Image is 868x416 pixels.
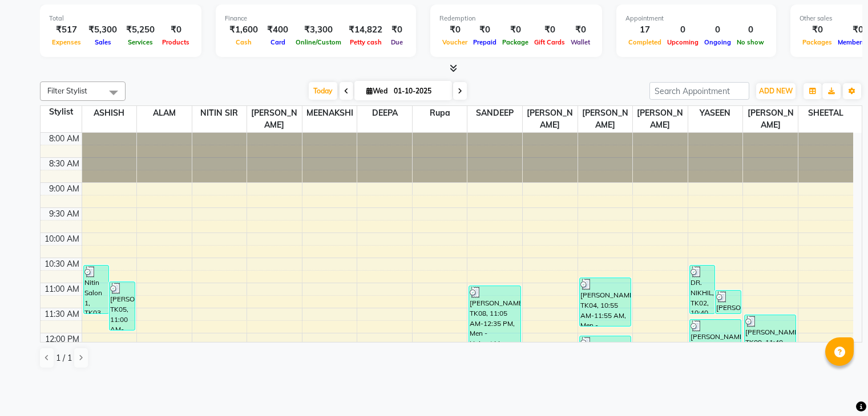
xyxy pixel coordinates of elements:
div: 0 [664,23,701,36]
span: 1 / 1 [56,352,72,364]
span: Cash [233,38,255,46]
input: Search Appointment [649,82,749,100]
span: ADD NEW [759,87,793,95]
span: Services [125,38,156,46]
span: Petty cash [347,38,385,46]
span: SANDEEP [467,106,522,120]
input: 2025-10-01 [390,83,447,100]
div: 9:00 AM [47,183,82,195]
span: Voucher [439,38,470,46]
span: Wed [364,87,390,95]
span: YASEEN [688,106,743,120]
span: Filter Stylist [47,86,87,95]
div: ₹0 [499,23,531,36]
span: Packages [800,38,835,46]
div: Finance [225,14,407,23]
div: 0 [734,23,767,36]
span: Online/Custom [293,38,344,46]
div: Stylist [41,106,82,118]
span: Today [309,82,337,100]
span: ASHISH [82,106,137,120]
span: Rupa [413,106,467,120]
span: Prepaid [470,38,499,46]
div: ₹14,822 [344,23,387,36]
div: 10:30 AM [42,258,82,270]
div: 0 [701,23,734,36]
div: Nitin Salon 1, TK07, 12:05 PM-12:35 PM, Men - [PERSON_NAME] & Shaving [580,336,631,359]
div: ₹400 [263,23,293,36]
div: 17 [625,23,664,36]
span: Products [159,38,192,46]
div: [PERSON_NAME], TK05, 11:00 AM-12:00 PM, Men - Haircut,Men - [PERSON_NAME] & Shaving [110,282,135,330]
span: Sales [92,38,114,46]
div: [PERSON_NAME], TK08, 11:05 AM-12:35 PM, Men - Haircut,Men - [PERSON_NAME] & Shaving,Men - Hair Wash [469,286,520,359]
div: ₹1,600 [225,23,263,36]
span: Wallet [568,38,593,46]
div: 12:00 PM [43,333,82,345]
span: SHEETAL [798,106,853,120]
div: Redemption [439,14,593,23]
span: [PERSON_NAME] [247,106,302,132]
div: ₹0 [470,23,499,36]
span: Expenses [49,38,84,46]
span: Due [388,38,406,46]
div: ₹0 [439,23,470,36]
div: ₹0 [159,23,192,36]
span: No show [734,38,767,46]
div: ₹0 [387,23,407,36]
div: ₹3,300 [293,23,344,36]
span: MEENAKSHI [302,106,357,120]
span: Completed [625,38,664,46]
div: ₹517 [49,23,84,36]
div: DR. NIKHIL, TK02, 10:40 AM-11:40 AM, Men - Haircut,Men - [PERSON_NAME] & Shaving [690,266,715,313]
span: Package [499,38,531,46]
button: ADD NEW [756,83,796,99]
span: Card [268,38,288,46]
div: [PERSON_NAME], TK06, 11:45 AM-12:15 PM, Men - [PERSON_NAME] & Shaving [690,320,741,342]
div: [PERSON_NAME], TK09, 11:40 AM-12:40 PM, Men - Haircut,Men - [PERSON_NAME] & Shaving [745,315,796,364]
span: ALAM [137,106,192,120]
span: DEEPA [357,106,412,120]
div: Nitin Salon 1, TK03, 10:40 AM-11:40 AM, Men - Haircut,Men - [PERSON_NAME] & Shaving [84,266,109,313]
div: Appointment [625,14,767,23]
span: [PERSON_NAME] [578,106,633,132]
div: ₹5,300 [84,23,122,36]
div: ₹5,250 [122,23,159,36]
span: [PERSON_NAME] [633,106,688,132]
span: [PERSON_NAME] [523,106,578,132]
span: Gift Cards [531,38,568,46]
div: [PERSON_NAME], TK04, 10:55 AM-11:55 AM, Men - Haircut,Men - [PERSON_NAME] & Shaving [580,278,631,326]
div: [PERSON_NAME], TK01, 11:10 AM-11:40 AM, Men - [PERSON_NAME] & Shaving [716,291,741,313]
div: ₹0 [800,23,835,36]
div: 11:00 AM [42,283,82,295]
div: 10:00 AM [42,233,82,245]
span: Upcoming [664,38,701,46]
div: ₹0 [568,23,593,36]
span: NITIN SIR [192,106,247,120]
div: 8:00 AM [47,133,82,145]
div: Total [49,14,192,23]
div: ₹0 [531,23,568,36]
iframe: chat widget [820,370,857,405]
div: 8:30 AM [47,158,82,170]
span: [PERSON_NAME] [743,106,798,132]
span: Ongoing [701,38,734,46]
div: 11:30 AM [42,308,82,320]
div: 9:30 AM [47,208,82,220]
